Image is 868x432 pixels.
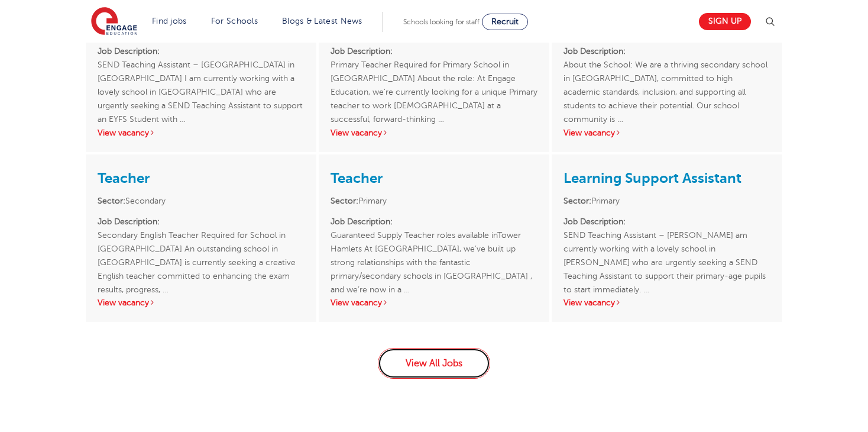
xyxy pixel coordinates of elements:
strong: Job Description: [563,47,626,56]
a: View vacancy [331,128,388,137]
p: Guaranteed Supply Teacher roles available inTower Hamlets At [GEOGRAPHIC_DATA], we’ve built up st... [331,215,537,283]
span: Recruit [491,17,519,26]
a: View vacancy [98,298,156,307]
a: Teacher [98,170,150,186]
p: SEND Teaching Assistant – [GEOGRAPHIC_DATA] in [GEOGRAPHIC_DATA] I am currently working with a lo... [98,44,305,112]
a: Sign up [699,13,751,30]
img: Engage Education [91,7,137,37]
a: View vacancy [98,128,156,137]
a: View vacancy [563,128,621,137]
a: Recruit [482,14,528,30]
p: Secondary English Teacher Required for School in [GEOGRAPHIC_DATA] An outstanding school in [GEOG... [98,215,305,283]
a: Learning Support Assistant [563,170,741,186]
strong: Sector: [98,196,125,205]
a: For Schools [211,17,258,25]
strong: Job Description: [563,217,626,226]
a: View vacancy [331,298,388,307]
strong: Sector: [563,196,591,205]
p: Primary Teacher Required for Primary School in [GEOGRAPHIC_DATA] About the role: At Engage Educat... [331,44,537,112]
li: Primary [331,194,537,208]
a: View vacancy [563,298,621,307]
a: View All Jobs [378,348,490,379]
a: Teacher [331,170,383,186]
li: Primary [563,194,770,208]
strong: Sector: [331,196,358,205]
li: Secondary [98,194,305,208]
strong: Job Description: [98,217,160,226]
a: Find jobs [152,17,187,25]
strong: Job Description: [331,217,393,226]
p: SEND Teaching Assistant – [PERSON_NAME] am currently working with a lovely school in [PERSON_NAME... [563,215,770,283]
strong: Job Description: [98,47,160,56]
span: Schools looking for staff [403,18,480,26]
p: About the School: We are a thriving secondary school in [GEOGRAPHIC_DATA], committed to high acad... [563,44,770,112]
strong: Job Description: [331,47,393,56]
a: Blogs & Latest News [282,17,362,25]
